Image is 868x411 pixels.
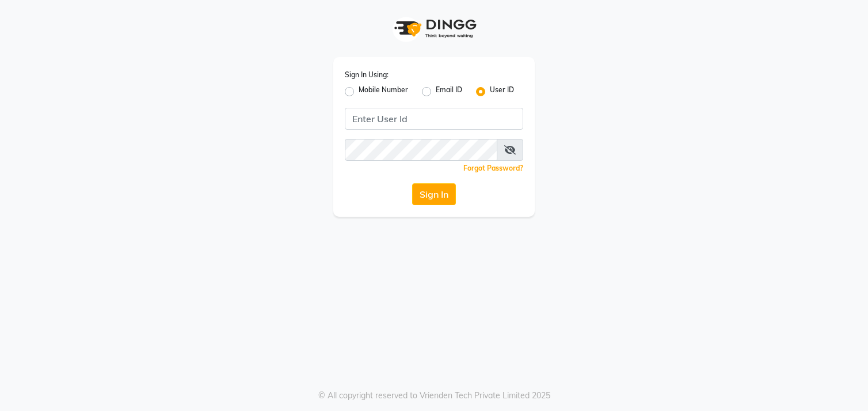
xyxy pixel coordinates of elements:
[436,85,462,99] label: Email ID
[359,85,408,99] label: Mobile Number
[345,108,523,130] input: Username
[490,85,514,99] label: User ID
[345,70,389,80] label: Sign In Using:
[412,183,456,205] button: Sign In
[345,139,497,161] input: Username
[388,12,480,46] img: logo1.svg
[463,164,523,172] a: Forgot Password?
